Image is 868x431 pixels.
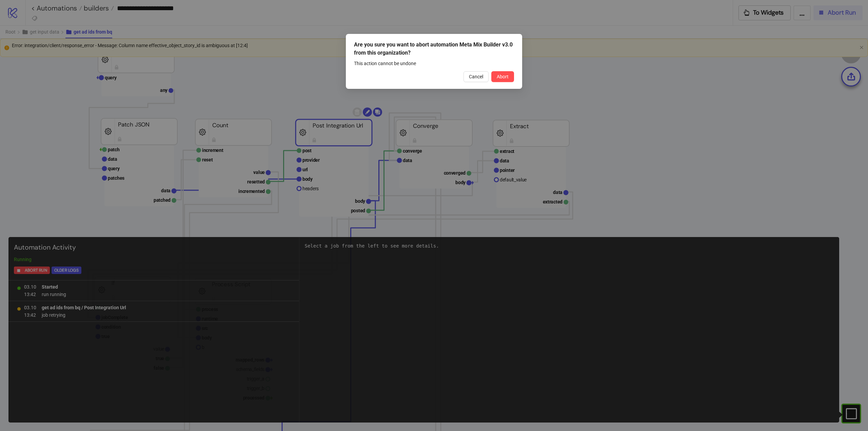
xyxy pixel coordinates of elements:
[463,71,489,82] button: Cancel
[491,71,514,82] button: Abort
[354,60,514,67] div: This action cannot be undone
[497,74,509,79] span: Abort
[354,41,514,57] div: Are you sure you want to abort automation Meta Mix Builder v3.0 from this organization?
[469,74,483,79] span: Cancel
